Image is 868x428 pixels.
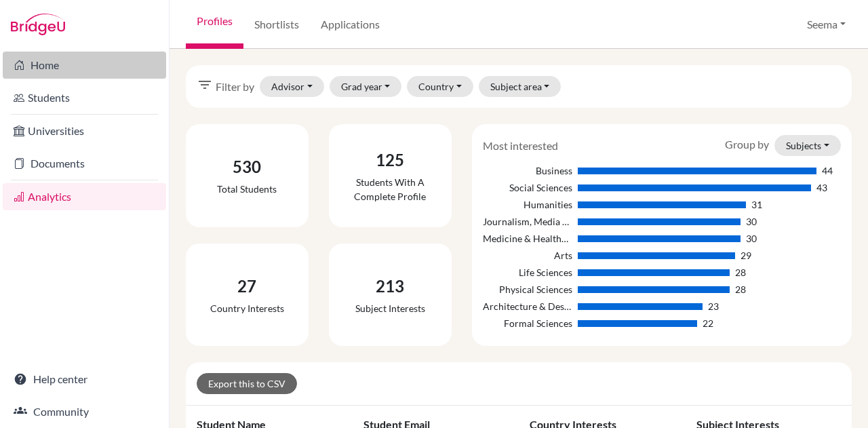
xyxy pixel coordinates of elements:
div: 28 [735,265,746,279]
div: Business [483,163,572,178]
div: 125 [340,148,441,172]
div: Subject interests [355,301,425,315]
button: Advisor [260,76,324,97]
div: Country interests [210,301,284,315]
button: Seema [801,12,852,37]
div: Students with a complete profile [340,175,441,203]
div: Physical Sciences [483,282,572,296]
div: Social Sciences [483,180,572,195]
div: 530 [217,155,277,179]
div: Journalism, Media Studies & Communication [483,214,572,229]
img: Bridge-U [11,14,65,35]
a: Home [3,52,166,79]
div: 23 [708,299,719,313]
a: Universities [3,117,166,144]
div: Most interested [473,138,568,154]
div: Group by [715,135,851,156]
div: 213 [355,274,425,298]
button: Subjects [774,135,841,156]
div: 30 [746,214,757,229]
a: Documents [3,150,166,177]
div: 27 [210,274,284,298]
button: Country [407,76,473,97]
a: Analytics [3,183,166,210]
div: Total students [217,182,277,196]
div: 30 [746,231,757,246]
div: 29 [741,248,751,262]
a: Community [3,398,166,425]
div: 28 [735,282,746,296]
div: 44 [822,163,833,178]
span: Filter by [216,79,254,95]
div: Life Sciences [483,265,572,279]
div: Arts [483,248,572,262]
div: Formal Sciences [483,316,572,330]
a: Help center [3,366,166,393]
div: Humanities [483,197,572,212]
i: filter_list [197,77,213,93]
div: 43 [816,180,827,195]
div: Architecture & Design [483,299,572,313]
button: Subject area [479,76,561,97]
button: Grad year [330,76,402,97]
a: Students [3,84,166,111]
div: 31 [751,197,762,212]
a: Export this to CSV [197,373,297,394]
div: 22 [703,316,713,330]
div: Medicine & Healthcare [483,231,572,246]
